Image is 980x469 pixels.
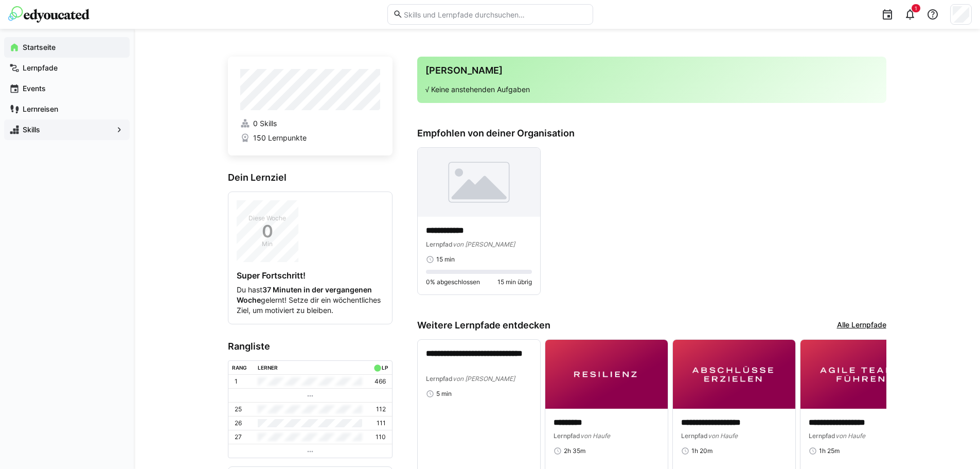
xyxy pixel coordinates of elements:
h4: Super Fortschritt! [237,270,384,281]
span: 1h 25m [819,447,840,455]
input: Skills und Lernpfade durchsuchen… [403,10,587,19]
span: 15 min [436,255,455,264]
span: von Haufe [835,432,865,440]
span: Lernpfad [809,432,835,440]
span: Lernpfad [426,240,453,248]
span: von [PERSON_NAME] [453,240,515,248]
span: 0% abgeschlossen [426,278,480,286]
p: 1 [235,377,238,386]
strong: 37 Minuten in der vergangenen Woche [237,285,372,304]
h3: Weitere Lernpfade entdecken [417,320,550,331]
p: Du hast gelernt! Setze dir ein wöchentliches Ziel, um motiviert zu bleiben. [237,285,384,316]
span: 2h 35m [564,447,585,455]
span: 1 [915,5,917,11]
h3: Empfohlen von deiner Organisation [417,128,886,139]
p: 27 [235,433,242,441]
div: Lerner [258,364,278,371]
span: von Haufe [708,432,738,440]
span: 0 Skills [253,118,277,129]
p: 25 [235,405,242,413]
span: Lernpfad [554,432,580,440]
img: image [800,340,923,409]
img: image [545,340,668,409]
span: 1h 20m [691,447,712,455]
p: √ Keine anstehenden Aufgaben [425,84,878,95]
p: 110 [376,433,386,441]
span: 15 min übrig [497,278,532,286]
span: 150 Lernpunkte [253,133,307,143]
p: 111 [377,419,386,427]
p: 26 [235,419,242,427]
h3: Rangliste [228,341,393,352]
div: LP [382,364,388,371]
p: 112 [376,405,386,413]
a: 0 Skills [240,118,380,129]
h3: [PERSON_NAME] [425,65,878,76]
p: 466 [375,377,386,386]
h3: Dein Lernziel [228,172,393,183]
img: image [673,340,795,409]
a: Alle Lernpfade [837,320,886,331]
span: von Haufe [580,432,610,440]
div: Rang [232,364,247,371]
span: Lernpfad [426,375,453,383]
img: image [418,148,540,217]
span: von [PERSON_NAME] [453,375,515,383]
span: Lernpfad [681,432,708,440]
span: 5 min [436,390,452,398]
